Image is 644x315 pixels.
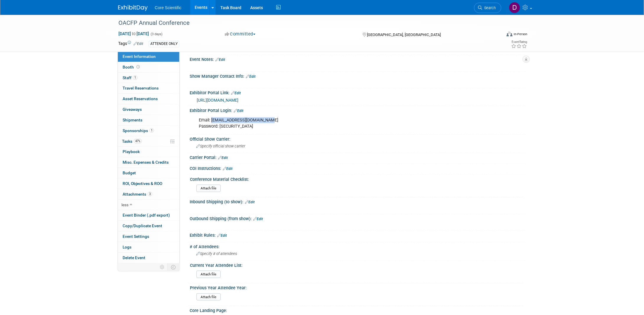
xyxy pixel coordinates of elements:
[118,221,179,231] a: Copy/Duplicate Event
[123,75,137,80] span: Staff
[118,5,148,11] img: ExhibitDay
[135,65,141,69] span: Booth not reserved yet
[123,107,142,112] span: Giveaways
[195,114,461,132] div: Email: [EMAIL_ADDRESS][DOMAIN_NAME] Password: [SECURITY_DATA]
[196,251,237,256] span: Specify # of attendees
[118,253,179,263] a: Delete Event
[118,115,179,125] a: Shipments
[123,54,156,59] span: Event Information
[190,72,526,79] div: Show Manager Contact Info:
[223,31,258,37] button: Committed
[123,171,136,175] span: Budget
[123,128,154,133] span: Sponsorships
[190,231,526,238] div: Exhibit Rules:
[167,263,180,271] td: Toggle Event Tabs
[118,178,179,189] a: ROI, Objectives & ROO
[190,283,523,291] div: Previous Year Attendee Year:
[123,223,162,228] span: Copy/Duplicate Event
[118,62,179,72] a: Booth
[123,86,159,90] span: Travel Reservations
[217,233,227,238] a: Edit
[134,42,143,46] a: Edit
[118,83,179,93] a: Travel Reservations
[133,75,137,80] span: 1
[118,210,179,220] a: Event Binder (.pdf export)
[511,40,527,43] div: Event Rating
[157,263,167,271] td: Personalize Event Tab Strip
[150,32,162,36] span: (3 days)
[218,156,228,160] a: Edit
[197,98,238,103] a: [URL][DOMAIN_NAME]
[123,181,162,186] span: ROI, Objectives & ROO
[155,5,181,10] span: Core Scientific
[482,6,496,10] span: Search
[123,213,170,217] span: Event Binder (.pdf export)
[131,31,136,36] span: to
[474,3,501,13] a: Search
[148,192,152,196] span: 3
[466,31,527,40] div: Event Format
[190,214,526,222] div: Outbound Shipping (from show):
[118,157,179,168] a: Misc. Expenses & Credits
[118,168,179,178] a: Budget
[118,147,179,157] a: Playbook
[513,32,527,36] div: In-Person
[123,192,152,197] span: Attachments
[118,40,143,47] td: Tags
[234,109,243,113] a: Edit
[123,255,145,260] span: Delete Event
[118,104,179,115] a: Giveaways
[122,139,142,144] span: Tasks
[190,261,523,268] div: Current Year Attendee List:
[118,200,179,210] a: less
[118,231,179,242] a: Event Settings
[253,217,263,221] a: Edit
[118,73,179,83] a: Staff1
[231,91,241,95] a: Edit
[190,306,526,314] div: Core Landing Page:
[123,160,169,165] span: Misc. Expenses & Credits
[123,118,142,122] span: Shipments
[121,202,129,207] span: less
[215,58,225,62] a: Edit
[149,128,154,133] span: 1
[118,242,179,252] a: Logs
[149,41,179,47] div: ATTENDEE ONLY
[190,55,526,63] div: Event Notes:
[509,2,520,13] img: Danielle Wiesemann
[245,200,255,204] a: Edit
[123,245,131,249] span: Logs
[118,189,179,199] a: Attachments3
[190,175,523,182] div: Conference Material Checklist:
[134,139,142,143] span: 47%
[190,197,526,205] div: Inbound Shipping (to show):
[123,65,141,69] span: Booth
[118,51,179,62] a: Event Information
[190,164,526,172] div: COI Instructions:
[190,135,526,142] div: Official Show Carrier:
[246,74,256,79] a: Edit
[190,106,526,114] div: Exhibitor Portal Login:
[118,126,179,136] a: Sponsorships1
[367,33,441,37] span: [GEOGRAPHIC_DATA], [GEOGRAPHIC_DATA]
[123,234,149,239] span: Event Settings
[190,153,526,161] div: Carrier Portal:
[118,136,179,147] a: Tasks47%
[223,167,232,171] a: Edit
[190,242,526,250] div: # of Attendees:
[116,18,492,28] div: OACFP Annual Conference
[507,32,513,36] img: Format-Inperson.png
[123,149,140,154] span: Playbook
[196,144,245,148] span: Specify official show carrier
[123,96,158,101] span: Asset Reservations
[118,94,179,104] a: Asset Reservations
[190,88,526,96] div: Exhibitor Portal Link:
[118,31,149,36] span: [DATE] [DATE]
